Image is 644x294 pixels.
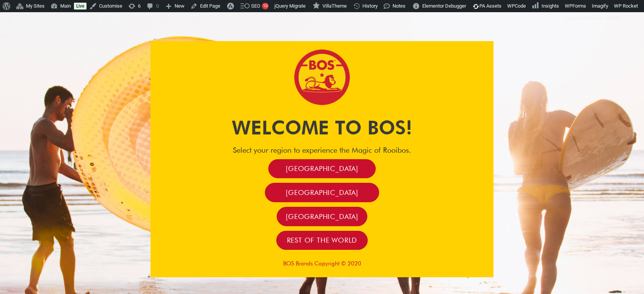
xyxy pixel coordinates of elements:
span: [GEOGRAPHIC_DATA] [286,188,358,197]
img: Bos Brands [293,49,351,106]
span: [GEOGRAPHIC_DATA] [286,164,358,173]
p: BOS Brands Copyright © 2020 [151,260,493,267]
span: Rest of the world [287,236,357,244]
span: [PERSON_NAME] [583,15,619,21]
a: [GEOGRAPHIC_DATA] [277,207,367,226]
h4: Select your region to experience the Magic of Rooibos. [151,145,493,155]
div: 10 [262,3,269,10]
a: Howzit, [564,12,632,24]
span: [GEOGRAPHIC_DATA] [286,212,358,221]
a: [GEOGRAPHIC_DATA] [265,183,379,202]
a: Live [74,3,87,10]
a: [GEOGRAPHIC_DATA] [268,159,376,179]
h1: Welcome to BOS! [151,114,493,141]
a: Rest of the world [276,231,368,250]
